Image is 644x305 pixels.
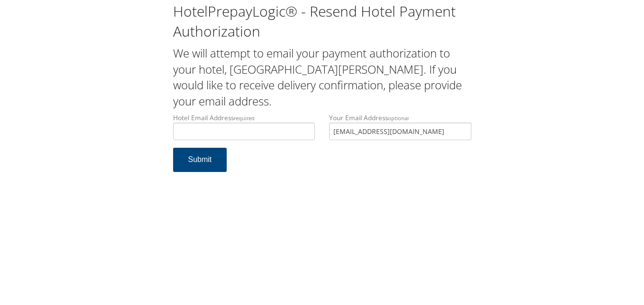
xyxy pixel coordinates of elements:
small: required [234,114,255,122]
input: Hotel Email Addressrequired [173,123,315,140]
label: Your Email Address [329,113,471,140]
button: Submit [173,148,227,172]
small: optional [388,114,409,122]
h1: HotelPrepayLogic® - Resend Hotel Payment Authorization [173,1,471,41]
input: Your Email Addressoptional [329,123,471,140]
label: Hotel Email Address [173,113,315,140]
h2: We will attempt to email your payment authorization to your hotel, [GEOGRAPHIC_DATA][PERSON_NAME]... [173,45,471,109]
